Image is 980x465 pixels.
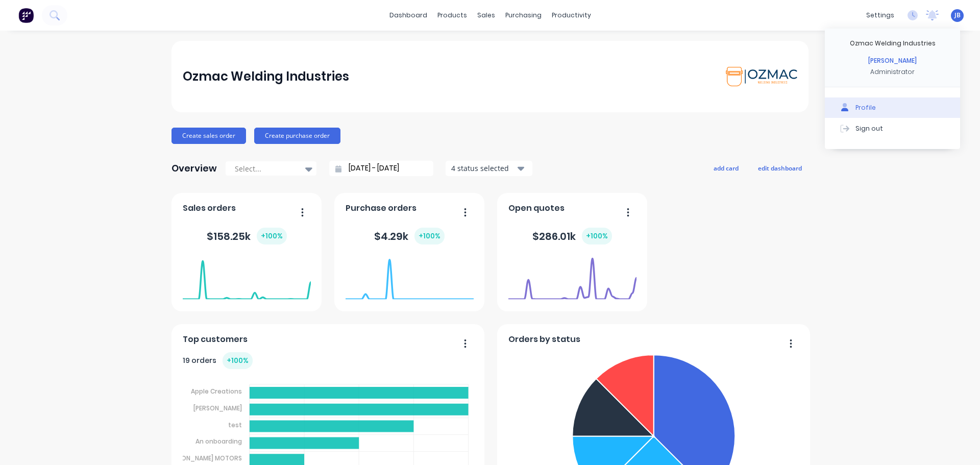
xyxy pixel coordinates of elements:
button: edit dashboard [751,161,808,175]
div: + 100 % [223,352,253,369]
div: 4 status selected [451,163,516,174]
tspan: [PERSON_NAME] MOTORS [165,454,242,462]
span: Orders by status [508,333,580,346]
button: add card [707,161,745,175]
div: Ozmac Welding Industries [183,66,349,87]
button: Create purchase order [254,128,340,144]
div: + 100 % [257,228,287,244]
div: Ozmac Welding Industries [850,39,936,48]
div: $ 4.29k [374,228,445,244]
span: Sales orders [183,202,236,214]
div: $ 286.01k [532,228,612,244]
button: 4 status selected [446,161,532,176]
span: JB [954,11,961,20]
div: Profile [855,103,876,112]
tspan: Apple Creations [191,387,242,396]
a: dashboard [384,8,432,23]
div: + 100 % [582,228,612,244]
div: productivity [547,8,596,23]
div: Sign out [855,124,883,133]
button: Create sales order [171,128,246,144]
div: 19 orders [183,352,253,369]
span: Open quotes [508,202,565,214]
tspan: [PERSON_NAME] [193,404,242,412]
button: Profile [825,97,960,118]
tspan: test [228,420,242,429]
button: Sign out [825,118,960,138]
div: + 100 % [414,228,445,244]
div: [PERSON_NAME] [868,56,917,65]
img: Ozmac Welding Industries [726,67,797,86]
span: Purchase orders [346,202,416,214]
img: Factory [18,8,34,23]
div: settings [861,8,899,23]
div: sales [472,8,500,23]
div: Administrator [870,67,915,77]
div: purchasing [500,8,547,23]
div: Overview [171,158,217,179]
tspan: An onboarding [195,437,242,446]
div: $ 158.25k [207,228,287,244]
div: products [432,8,472,23]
